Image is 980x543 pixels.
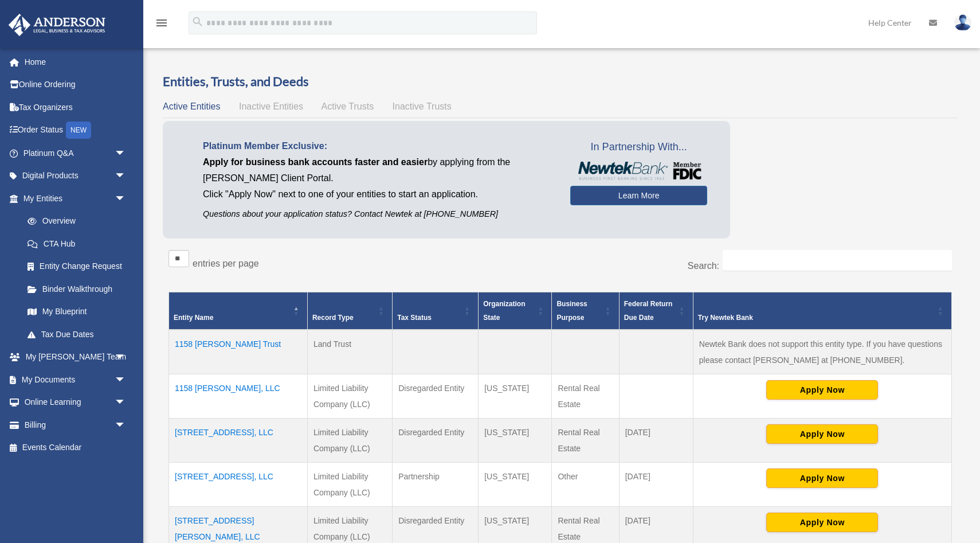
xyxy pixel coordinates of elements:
td: Rental Real Estate [552,419,619,463]
button: Apply Now [766,468,878,488]
label: Search: [688,261,719,271]
a: Online Ordering [8,73,143,96]
span: Apply for business bank accounts faster and easier [203,157,428,167]
th: Entity Name: Activate to invert sorting [169,292,308,330]
p: Click "Apply Now" next to one of your entities to start an application. [203,186,553,202]
a: Platinum Q&Aarrow_drop_down [8,142,143,165]
span: arrow_drop_down [115,142,138,165]
span: arrow_drop_down [115,346,138,369]
td: 1158 [PERSON_NAME] Trust [169,330,308,374]
td: [US_STATE] [479,374,552,419]
a: My Blueprint [16,300,138,323]
a: Events Calendar [8,436,143,459]
a: My Entitiesarrow_drop_down [8,187,138,210]
td: Disregarded Entity [393,419,479,463]
th: Business Purpose: Activate to sort [552,292,619,330]
span: arrow_drop_down [115,165,138,188]
td: Limited Liability Company (LLC) [307,374,392,419]
p: by applying from the [PERSON_NAME] Client Portal. [203,154,553,186]
th: Organization State: Activate to sort [479,292,552,330]
span: Entity Name [174,314,213,322]
td: [US_STATE] [479,463,552,507]
td: Rental Real Estate [552,374,619,419]
a: Home [8,50,143,73]
span: Business Purpose [556,300,587,322]
td: Disregarded Entity [393,374,479,419]
i: menu [155,16,168,30]
a: Online Learningarrow_drop_down [8,391,143,414]
div: Try Newtek Bank [698,311,934,325]
td: [DATE] [619,463,693,507]
a: Billingarrow_drop_down [8,413,143,436]
td: [STREET_ADDRESS], LLC [169,419,308,463]
span: Organization State [483,300,525,322]
span: Active Trusts [322,101,374,111]
span: Federal Return Due Date [624,300,673,322]
i: search [191,15,204,28]
span: Active Entities [163,101,220,111]
label: entries per page [193,259,259,268]
a: My [PERSON_NAME] Teamarrow_drop_down [8,346,143,369]
a: My Documentsarrow_drop_down [8,368,143,391]
td: Limited Liability Company (LLC) [307,419,392,463]
button: Apply Now [766,424,878,444]
td: Other [552,463,619,507]
td: Limited Liability Company (LLC) [307,463,392,507]
a: Entity Change Request [16,255,138,278]
span: Inactive Trusts [393,101,452,111]
a: Order StatusNEW [8,119,143,142]
a: Binder Walkthrough [16,278,138,300]
td: Newtek Bank does not support this entity type. If you have questions please contact [PERSON_NAME]... [693,330,951,374]
td: 1158 [PERSON_NAME], LLC [169,374,308,419]
p: Questions about your application status? Contact Newtek at [PHONE_NUMBER] [203,207,553,221]
span: Tax Status [397,314,432,322]
a: Learn More [570,186,707,205]
a: Tax Due Dates [16,323,138,346]
td: [US_STATE] [479,419,552,463]
td: Land Trust [307,330,392,374]
img: NewtekBankLogoSM.png [576,162,701,180]
a: Tax Organizers [8,96,143,119]
span: arrow_drop_down [115,413,138,437]
img: Anderson Advisors Platinum Portal [5,14,109,36]
a: CTA Hub [16,232,138,255]
span: Inactive Entities [239,101,303,111]
th: Tax Status: Activate to sort [393,292,479,330]
span: In Partnership With... [570,138,707,157]
button: Apply Now [766,513,878,532]
td: [DATE] [619,419,693,463]
td: [STREET_ADDRESS], LLC [169,463,308,507]
a: Overview [16,210,132,233]
span: Record Type [312,314,354,322]
span: arrow_drop_down [115,187,138,210]
img: User Pic [954,14,971,31]
button: Apply Now [766,380,878,400]
div: NEW [66,122,91,139]
th: Federal Return Due Date: Activate to sort [619,292,693,330]
th: Try Newtek Bank : Activate to sort [693,292,951,330]
span: arrow_drop_down [115,368,138,392]
span: arrow_drop_down [115,391,138,415]
h3: Entities, Trusts, and Deeds [163,73,958,91]
a: Digital Productsarrow_drop_down [8,165,143,187]
a: menu [155,20,168,30]
td: Partnership [393,463,479,507]
p: Platinum Member Exclusive: [203,138,553,154]
th: Record Type: Activate to sort [307,292,392,330]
